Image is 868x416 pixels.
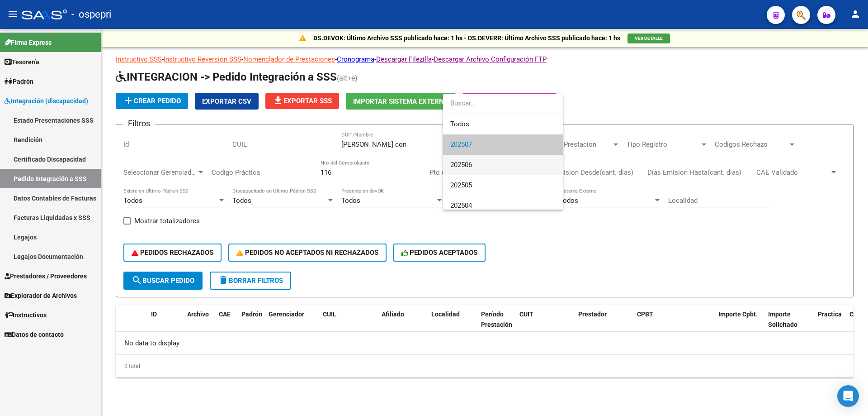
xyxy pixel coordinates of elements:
span: 202505 [450,181,472,189]
span: 202506 [450,161,472,169]
input: dropdown search [443,93,563,114]
span: 202504 [450,201,472,210]
span: Todos [450,114,556,134]
span: 202507 [450,140,472,148]
div: Open Intercom Messenger [837,385,859,407]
